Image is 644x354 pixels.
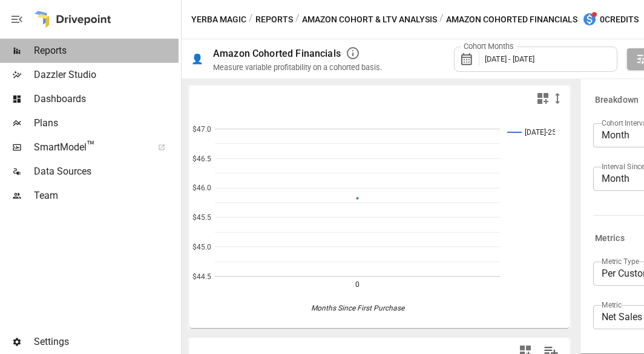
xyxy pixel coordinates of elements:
[577,8,643,31] button: 0Credits
[602,300,622,310] label: Metric
[34,92,179,106] span: Dashboards
[485,54,534,63] span: [DATE] - [DATE]
[87,138,95,153] span: ™
[213,63,382,72] div: Measure variable profitability on a cohorted basis.
[302,12,437,27] button: Amazon Cohort & LTV Analysis
[34,188,179,203] span: Team
[189,111,555,328] svg: A chart.
[295,12,300,27] div: /
[34,140,145,155] span: SmartModel
[461,41,517,52] label: Cohort Months
[34,43,179,58] span: Reports
[34,335,179,349] span: Settings
[192,243,211,251] text: $45.0
[192,272,211,281] text: $44.5
[525,128,556,137] text: [DATE]-25
[34,68,179,82] span: Dazzler Studio
[311,304,405,312] text: Months Since First Purchase
[34,164,179,179] span: Data Sources
[192,184,211,192] text: $46.0
[255,12,293,27] button: Reports
[595,94,639,107] h6: Breakdown
[192,125,211,134] text: $47.0
[34,116,179,130] span: Plans
[191,12,246,27] button: Yerba Magic
[600,12,639,27] span: 0 Credits
[191,53,203,65] div: 👤
[213,48,341,59] div: Amazon Cohorted Financials
[595,232,625,245] h6: Metrics
[355,280,360,289] text: 0
[192,155,211,163] text: $46.5
[192,213,211,222] text: $45.5
[249,12,253,27] div: /
[439,12,444,27] div: /
[602,256,639,266] label: Metric Type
